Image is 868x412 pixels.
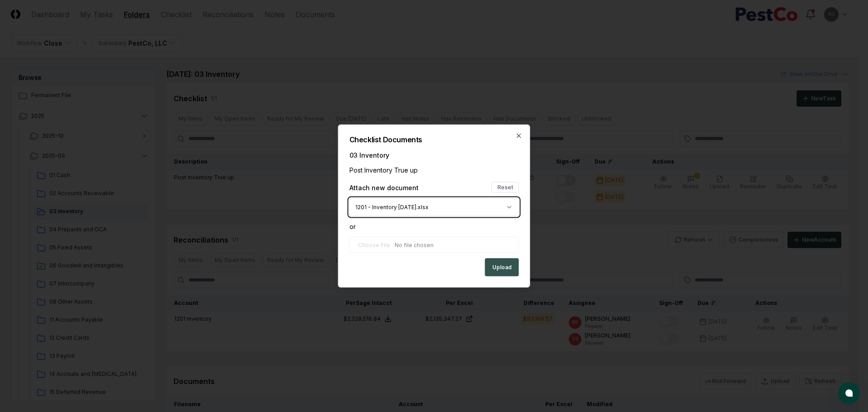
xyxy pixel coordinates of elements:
div: or [349,222,519,231]
div: 03 Inventory [349,150,519,160]
button: Reset [491,182,519,193]
button: Upload [485,258,519,276]
div: Attach new document [349,183,419,192]
h2: Checklist Documents [349,136,519,143]
div: Post Inventory True up [349,165,519,175]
